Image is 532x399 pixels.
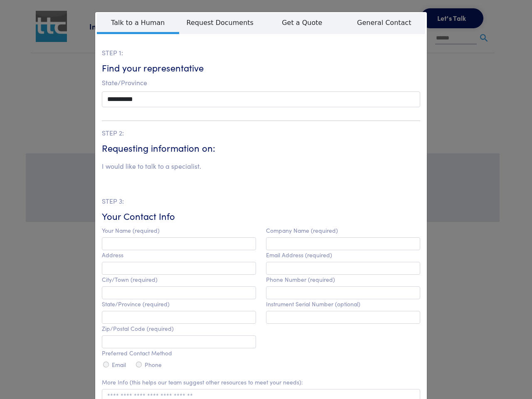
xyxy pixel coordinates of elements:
label: Email Address (required) [266,251,332,259]
label: City/Town (required) [102,276,158,283]
p: STEP 3: [102,196,420,207]
label: More Info (this helps our team suggest other resources to meet your needs): [102,379,303,386]
span: Talk to a Human [97,13,179,34]
li: I would like to talk to a specialist. [102,161,201,172]
label: Phone [145,361,162,368]
h6: Find your representative [102,62,420,74]
label: Instrument Serial Number (optional) [266,300,360,308]
h6: Requesting information on: [102,142,420,155]
label: Address [102,251,123,259]
span: General Contact [343,13,426,32]
label: Email [112,361,126,368]
label: Preferred Contact Method [102,350,172,357]
label: State/Province (required) [102,300,170,308]
span: Get a Quote [261,13,343,32]
p: STEP 2: [102,128,420,138]
label: Your Name (required) [102,227,160,234]
p: State/Province [102,77,420,88]
label: Zip/Postal Code (required) [102,325,174,332]
span: Request Documents [179,13,261,32]
label: Phone Number (required) [266,276,335,283]
label: Company Name (required) [266,227,338,234]
h6: Your Contact Info [102,210,420,223]
p: STEP 1: [102,47,420,58]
